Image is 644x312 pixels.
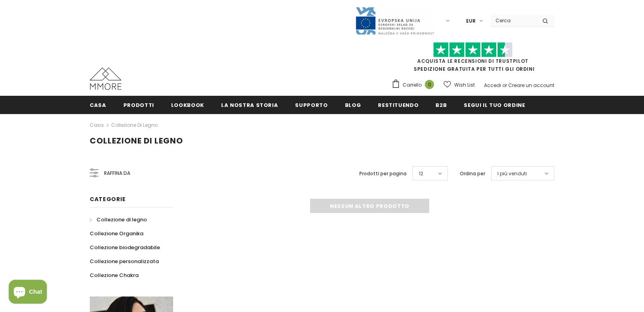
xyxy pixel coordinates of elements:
a: Casa [90,96,106,114]
a: Creare un account [508,82,554,89]
span: B2B [436,101,447,109]
a: B2B [436,96,447,114]
a: Lookbook [171,96,204,114]
span: I più venduti [497,170,527,178]
img: Javni Razpis [355,6,434,35]
a: Collezione di legno [90,213,147,227]
span: Collezione biodegradabile [90,244,160,251]
a: Collezione biodegradabile [90,240,160,254]
a: Collezione personalizzata [90,254,159,268]
a: Wish List [443,78,475,92]
a: Javni Razpis [355,17,434,24]
span: SPEDIZIONE GRATUITA PER TUTTI GLI ORDINI [391,46,554,72]
span: Carrello [403,81,422,89]
a: supporto [295,96,328,114]
span: Casa [90,101,106,109]
span: Lookbook [171,101,204,109]
span: Blog [345,101,361,109]
a: Blog [345,96,361,114]
a: Casa [90,120,104,130]
span: 0 [425,80,434,89]
a: Collezione di legno [111,122,158,128]
span: Collezione Organika [90,230,143,237]
a: Prodotti [123,96,154,114]
span: Collezione di legno [96,216,147,223]
span: Restituendo [378,101,418,109]
img: Fidati di Pilot Stars [433,42,513,58]
a: Collezione Organika [90,227,143,240]
span: supporto [295,101,328,109]
span: 12 [419,170,423,178]
span: Categorie [90,195,125,203]
span: Prodotti [123,101,154,109]
span: EUR [466,17,476,25]
a: Carrello 0 [391,79,438,91]
span: Collezione di legno [90,135,183,146]
a: Acquista le recensioni di TrustPilot [417,58,528,64]
a: Accedi [484,82,501,89]
a: Collezione Chakra [90,268,139,282]
span: La nostra storia [221,101,278,109]
a: Segui il tuo ordine [464,96,525,114]
span: Wish List [454,81,475,89]
label: Prodotti per pagina [359,170,407,178]
a: Restituendo [378,96,418,114]
img: Casi MMORE [90,68,121,90]
input: Search Site [491,15,536,26]
span: Raffina da [104,169,130,178]
span: Segui il tuo ordine [464,101,525,109]
span: or [502,82,507,89]
span: Collezione Chakra [90,271,139,279]
span: Collezione personalizzata [90,258,159,265]
a: La nostra storia [221,96,278,114]
inbox-online-store-chat: Shopify online store chat [6,280,49,306]
label: Ordina per [460,170,485,178]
